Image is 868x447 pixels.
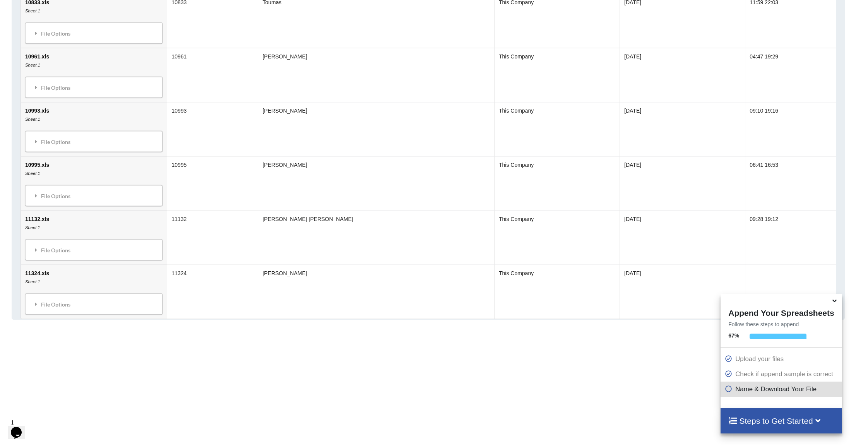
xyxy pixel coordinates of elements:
[745,102,836,156] td: 09:10 19:16
[167,48,258,102] td: 10961
[27,134,160,150] div: File Options
[619,265,745,319] td: [DATE]
[8,416,33,439] iframe: chat widget
[745,211,836,265] td: 09:28 19:12
[728,332,739,339] b: 67 %
[258,211,494,265] td: [PERSON_NAME] [PERSON_NAME]
[721,320,842,328] p: Follow these steps to append
[27,25,160,41] div: File Options
[21,265,166,319] td: 11324.xls
[25,63,40,67] i: Sheet 1
[21,156,166,211] td: 10995.xls
[25,117,40,122] i: Sheet 1
[27,79,160,96] div: File Options
[21,211,166,265] td: 11132.xls
[728,416,834,426] h4: Steps to Get Started
[745,48,836,102] td: 04:47 19:29
[258,265,494,319] td: [PERSON_NAME]
[494,211,619,265] td: This Company
[494,102,619,156] td: This Company
[724,354,840,364] p: Upload your files
[167,156,258,211] td: 10995
[167,211,258,265] td: 11132
[27,296,160,312] div: File Options
[167,265,258,319] td: 11324
[494,265,619,319] td: This Company
[724,384,840,394] p: Name & Download Your File
[21,48,166,102] td: 10961.xls
[25,9,40,13] i: Sheet 1
[721,306,842,318] h4: Append Your Spreadsheets
[27,242,160,258] div: File Options
[745,156,836,211] td: 06:41 16:53
[619,156,745,211] td: [DATE]
[724,369,840,379] p: Check if append sample is correct
[619,102,745,156] td: [DATE]
[258,156,494,211] td: [PERSON_NAME]
[25,279,40,284] i: Sheet 1
[619,211,745,265] td: [DATE]
[25,225,40,230] i: Sheet 1
[167,102,258,156] td: 10993
[619,48,745,102] td: [DATE]
[494,156,619,211] td: This Company
[258,102,494,156] td: [PERSON_NAME]
[27,188,160,204] div: File Options
[21,102,166,156] td: 10993.xls
[25,171,40,176] i: Sheet 1
[494,48,619,102] td: This Company
[258,48,494,102] td: [PERSON_NAME]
